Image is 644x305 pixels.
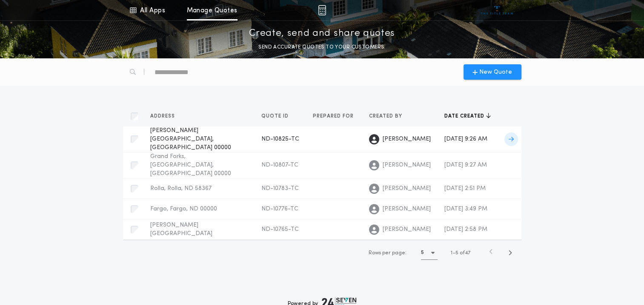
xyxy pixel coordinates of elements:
[261,112,295,121] button: Quote ID
[369,112,409,121] button: Created by
[369,250,406,256] span: Rows per page:
[383,135,431,144] span: [PERSON_NAME]
[150,153,231,177] span: Grand Forks, [GEOGRAPHIC_DATA], [GEOGRAPHIC_DATA] 00000
[313,113,355,120] span: Prepared for
[444,226,487,233] span: [DATE] 2:58 PM
[261,136,299,142] span: ND-10825-TC
[444,185,486,192] span: [DATE] 2:51 PM
[150,185,212,192] span: Rolla, Rolla, ND 58367
[261,185,299,192] span: ND-10783-TC
[460,249,470,257] span: of 47
[479,68,512,77] span: New Quote
[369,113,404,120] span: Created by
[261,206,298,212] span: ND-10776-TC
[261,226,299,233] span: ND-10765-TC
[481,6,513,14] img: vs-icon
[383,184,431,193] span: [PERSON_NAME]
[444,206,487,212] span: [DATE] 3:49 PM
[249,27,395,40] p: Create, send and share quotes
[261,162,298,168] span: ND-10807-TC
[444,162,487,168] span: [DATE] 9:27 AM
[318,5,326,15] img: img
[258,43,385,52] p: SEND ACCURATE QUOTES TO YOUR CUSTOMERS.
[150,222,212,237] span: [PERSON_NAME][GEOGRAPHIC_DATA]
[455,250,458,256] span: 5
[421,246,438,260] button: 5
[464,64,521,80] button: New Quote
[150,206,217,212] span: Fargo, Fargo, ND 00000
[150,113,177,120] span: Address
[444,136,487,142] span: [DATE] 9:26 AM
[261,113,290,120] span: Quote ID
[383,225,431,234] span: [PERSON_NAME]
[421,248,424,257] h1: 5
[444,112,491,121] button: Date created
[150,127,231,151] span: [PERSON_NAME][GEOGRAPHIC_DATA], [GEOGRAPHIC_DATA] 00000
[383,161,431,170] span: [PERSON_NAME]
[451,250,452,256] span: 1
[383,205,431,213] span: [PERSON_NAME]
[444,113,486,120] span: Date created
[150,112,181,121] button: Address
